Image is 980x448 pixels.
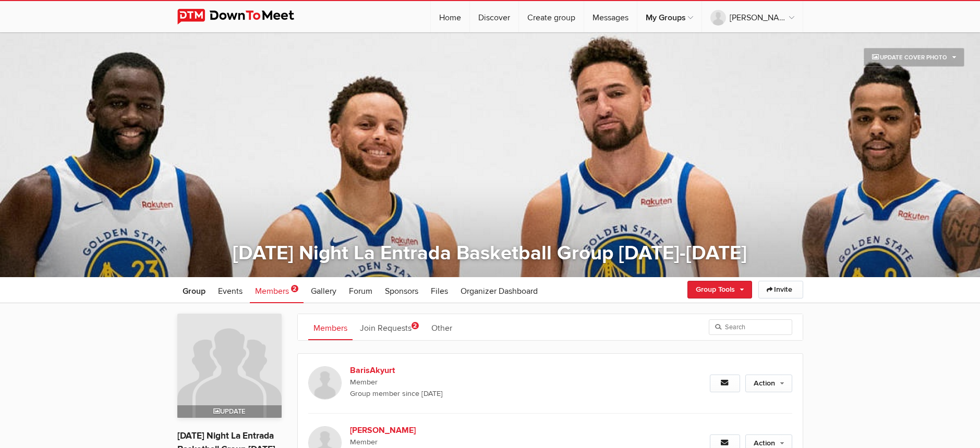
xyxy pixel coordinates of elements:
[350,437,647,448] span: Member
[350,424,528,437] b: [PERSON_NAME]
[864,48,964,67] a: Update Cover Photo
[709,319,792,335] input: Search
[350,377,647,388] span: Member
[355,314,424,340] a: Join Requests2
[745,375,792,392] a: Action
[177,314,282,418] a: Update
[311,286,336,296] span: Gallery
[385,286,418,296] span: Sponsors
[412,322,419,329] span: 2
[177,9,310,24] img: DownToMeet
[637,1,701,32] a: My Groups
[380,277,424,303] a: Sponsors
[758,281,803,298] a: Invite
[702,1,803,32] a: [PERSON_NAME]
[213,407,245,416] span: Update
[306,277,342,303] a: Gallery
[470,1,518,32] a: Discover
[291,285,298,292] span: 2
[350,364,528,377] b: BarisAkyurt
[687,281,752,298] a: Group Tools
[344,277,378,303] a: Forum
[255,286,289,296] span: Members
[308,314,353,340] a: Members
[431,286,448,296] span: Files
[349,286,372,296] span: Forum
[519,1,584,32] a: Create group
[233,241,747,265] a: [DATE] Night La Entrada Basketball Group [DATE]-[DATE]
[250,277,304,303] a: Members 2
[431,1,469,32] a: Home
[350,388,647,400] span: Group member since [DATE]
[426,277,453,303] a: Files
[455,277,543,303] a: Organizer Dashboard
[177,314,282,418] img: Thursday Night La Entrada Basketball Group 2025-2026
[213,277,248,303] a: Events
[308,366,342,400] img: BarisAkyurt
[584,1,637,32] a: Messages
[308,354,647,413] a: BarisAkyurt Member Group member since [DATE]
[177,277,211,303] a: Group
[426,314,457,340] a: Other
[461,286,538,296] span: Organizer Dashboard
[183,286,205,296] span: Group
[218,286,243,296] span: Events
